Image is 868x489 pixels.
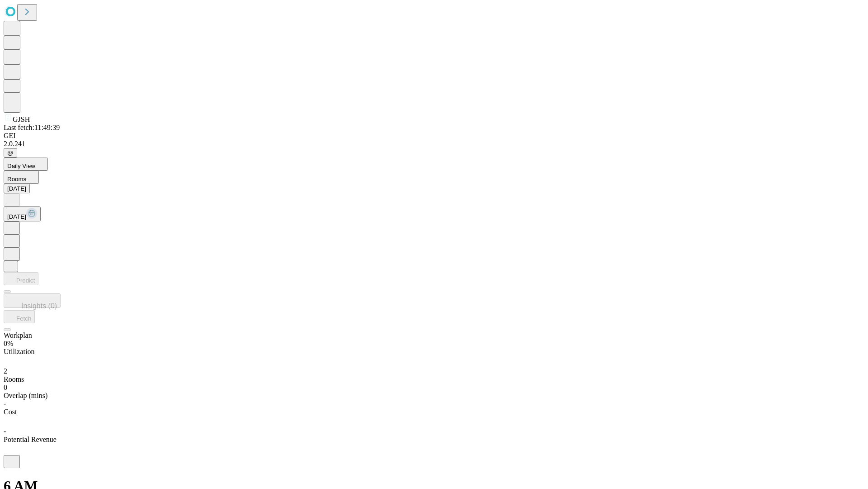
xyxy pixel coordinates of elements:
button: Daily View [4,158,48,171]
button: Insights (0) [4,293,61,308]
span: 0% [4,340,13,347]
div: 2.0.241 [4,140,864,148]
span: GJSH [13,115,30,123]
button: @ [4,148,17,158]
span: Potential Revenue [4,436,57,443]
span: @ [7,149,14,156]
button: [DATE] [4,206,41,221]
span: Overlap (mins) [4,392,47,399]
span: 0 [4,384,7,391]
span: Daily View [7,163,35,169]
button: Fetch [4,310,35,323]
button: Rooms [4,171,39,184]
button: [DATE] [4,184,30,193]
span: - [4,400,6,407]
button: Predict [4,272,38,285]
span: - [4,427,6,435]
span: [DATE] [7,213,26,220]
span: Last fetch: 11:49:39 [4,124,60,131]
span: Utilization [4,348,34,355]
span: Rooms [4,375,24,383]
span: Cost [4,408,17,416]
span: Rooms [7,176,26,182]
span: Insights (0) [21,302,57,310]
span: Workplan [4,331,32,339]
span: 2 [4,367,7,375]
div: GEI [4,132,864,140]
